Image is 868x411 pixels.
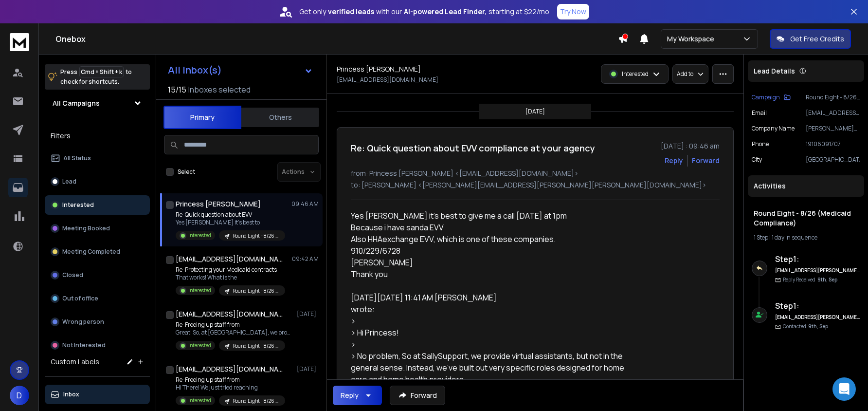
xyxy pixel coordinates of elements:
[233,232,279,240] p: Round Eight - 8/26 (Medicaid Compliance)
[60,67,132,87] p: Press to check for shortcuts.
[168,65,222,75] h1: All Inbox(s)
[176,321,292,329] p: Re: Freeing up staff from
[188,232,211,239] p: Interested
[351,168,720,178] p: from: Princess [PERSON_NAME] <[EMAIL_ADDRESS][DOMAIN_NAME]>
[176,199,261,209] h1: Princess [PERSON_NAME]
[754,234,858,242] div: |
[45,195,150,215] button: Interested
[775,267,860,274] h6: [EMAIL_ADDRESS][PERSON_NAME][PERSON_NAME][DOMAIN_NAME]
[817,276,837,283] span: 9th, Sep
[45,265,150,285] button: Closed
[45,172,150,191] button: Lead
[10,33,29,51] img: logo
[233,342,279,350] p: Round Eight - 8/26 (Medicaid Compliance)
[10,386,29,405] button: D
[770,29,851,49] button: Get Free Credits
[775,253,860,265] h6: Step 1 :
[63,391,79,398] p: Inbox
[241,107,319,128] button: Others
[783,323,828,330] p: Contacted
[45,149,150,168] button: All Status
[62,248,120,256] p: Meeting Completed
[188,397,211,404] p: Interested
[178,168,195,176] label: Select
[45,312,150,332] button: Wrong person
[291,200,319,208] p: 09:46 AM
[560,7,586,17] p: Try Now
[351,141,595,155] h1: Re: Quick question about EVV compliance at your agency
[772,233,817,242] span: 1 day in sequence
[45,289,150,308] button: Out of office
[333,386,382,405] button: Reply
[188,287,211,294] p: Interested
[45,129,150,143] h3: Filters
[667,34,718,44] p: My Workspace
[806,109,860,117] p: [EMAIL_ADDRESS][DOMAIN_NAME]
[176,266,285,274] p: Re: Protecting your Medicaid contracts
[45,242,150,262] button: Meeting Completed
[62,224,110,232] p: Meeting Booked
[808,323,828,330] span: 9th, Sep
[665,156,683,166] button: Reply
[63,154,91,162] p: All Status
[62,318,104,326] p: Wrong person
[299,7,549,17] p: Get only with our starting at $22/mo
[297,365,319,373] p: [DATE]
[233,287,279,295] p: Round Eight - 8/26 (Medicaid Compliance)
[748,175,864,197] div: Activities
[752,156,762,164] p: city
[62,341,106,349] p: Not Interested
[45,93,150,113] button: All Campaigns
[160,60,321,80] button: All Inbox(s)
[168,84,186,95] span: 15 / 15
[62,178,76,186] p: Lead
[45,219,150,238] button: Meeting Booked
[176,364,283,374] h1: [EMAIL_ADDRESS][DOMAIN_NAME]
[790,34,844,44] p: Get Free Credits
[806,125,860,132] p: [PERSON_NAME] Home Health Care
[188,342,211,349] p: Interested
[176,376,285,384] p: Re: Freeing up staff from
[62,201,94,209] p: Interested
[806,93,860,101] p: Round Eight - 8/26 (Medicaid Compliance)
[752,93,780,101] p: Campaign
[45,385,150,404] button: Inbox
[752,109,767,117] p: Email
[176,254,283,264] h1: [EMAIL_ADDRESS][DOMAIN_NAME]
[292,255,319,263] p: 09:42 AM
[53,98,100,108] h1: All Campaigns
[404,7,487,17] strong: AI-powered Lead Finder,
[297,310,319,318] p: [DATE]
[783,276,837,283] p: Reply Received
[754,208,858,228] h1: Round Eight - 8/26 (Medicaid Compliance)
[775,300,860,312] h6: Step 1 :
[775,314,860,321] h6: [EMAIL_ADDRESS][PERSON_NAME][PERSON_NAME][DOMAIN_NAME]
[337,64,421,74] h1: Princess [PERSON_NAME]
[754,233,768,242] span: 1 Step
[752,125,795,132] p: Company Name
[341,391,359,400] div: Reply
[62,271,83,279] p: Closed
[79,66,124,77] span: Cmd + Shift + k
[51,357,99,367] h3: Custom Labels
[390,386,445,405] button: Forward
[677,70,693,78] p: Add to
[188,84,251,95] h3: Inboxes selected
[55,33,618,45] h1: Onebox
[176,211,285,219] p: Re: Quick question about EVV
[176,309,283,319] h1: [EMAIL_ADDRESS][DOMAIN_NAME]
[233,397,279,405] p: Round Eight - 8/26 (Medicaid Compliance)
[328,7,374,17] strong: verified leads
[832,377,856,401] div: Open Intercom Messenger
[806,156,860,164] p: [GEOGRAPHIC_DATA]
[45,336,150,355] button: Not Interested
[754,66,795,76] p: Lead Details
[176,329,292,336] p: Great! So, at [GEOGRAPHIC_DATA], we provide
[557,4,589,19] button: Try Now
[337,76,438,84] p: [EMAIL_ADDRESS][DOMAIN_NAME]
[176,219,285,226] p: Yes [PERSON_NAME] it's best to
[661,141,720,151] p: [DATE] : 09:46 am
